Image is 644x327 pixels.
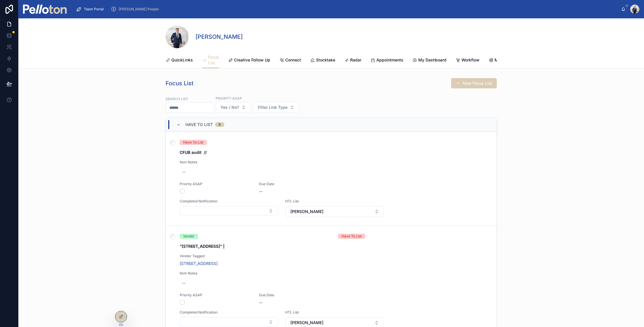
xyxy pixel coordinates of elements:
a: Focus List [202,52,219,69]
a: Workflow [456,55,480,66]
span: [PERSON_NAME] People [119,7,159,11]
label: Priority ASAP [216,96,242,101]
span: HTL List [285,310,384,315]
span: Completed Notification [180,199,278,204]
span: Yes / No? [221,105,239,110]
div: -- [182,169,185,175]
h1: [PERSON_NAME] [195,33,243,41]
span: Priority ASAP [180,182,252,186]
div: Have To List [342,234,362,239]
span: Appointments [376,57,403,63]
span: Team Portal [84,7,104,11]
h1: Focus List [166,79,193,87]
a: [PERSON_NAME] People [109,4,163,14]
span: [PERSON_NAME] [290,320,323,326]
span: Due Date [259,182,411,186]
p: -- [259,189,262,194]
span: Focus List [208,54,219,66]
strong: CFUB audit // [180,150,207,155]
span: Radar [350,57,361,63]
span: Connect [285,57,301,63]
button: Select Button [253,102,299,113]
a: My Dashboard [413,55,446,66]
a: Mapping [489,55,512,66]
span: Completed Notification [180,310,278,315]
button: Select Button [180,206,278,216]
a: Have To ListCFUB audit //Item Notes--Priority ASAPDue Date--Completed NotificationSelect ButtonHT... [166,131,497,225]
a: Radar [344,55,361,66]
div: -- [182,280,185,286]
label: Search List [166,96,188,101]
span: Mapping [494,57,512,63]
span: Due Date [259,293,411,297]
div: 9 [218,122,221,127]
strong: "[STREET_ADDRESS]" | [180,244,225,249]
a: Appointments [371,55,403,66]
span: Item Notes [180,160,490,165]
span: Stocktake [316,57,335,63]
span: Item Notes [180,271,490,276]
button: Select Button [216,102,251,113]
button: Select Button [285,206,384,217]
img: App logo [23,5,67,14]
a: Connect [279,55,301,66]
span: QuickLinks [171,57,193,63]
span: Filter Link Type [258,105,287,110]
a: Creative Follow Up [228,55,270,66]
span: Creative Follow Up [234,57,270,63]
button: New Focus List [451,78,497,88]
span: HTL List [285,199,384,204]
a: Stocktake [310,55,335,66]
a: [STREET_ADDRESS] [180,261,218,266]
span: Have To List [185,122,213,127]
a: QuickLinks [166,55,193,66]
div: Vendor [183,234,195,239]
span: Vendor Tagged [180,254,384,258]
span: Priority ASAP [180,293,252,297]
button: Select Button [180,317,278,327]
a: Team Portal [74,4,108,14]
span: [PERSON_NAME] [290,209,323,214]
div: scrollable content [71,3,621,16]
span: Workflow [461,57,480,63]
span: My Dashboard [418,57,446,63]
div: Have To List [183,140,203,145]
p: -- [259,300,262,305]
